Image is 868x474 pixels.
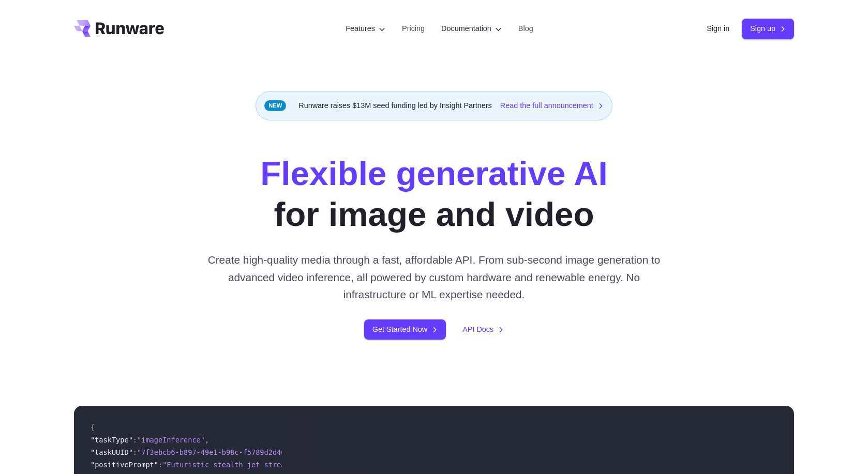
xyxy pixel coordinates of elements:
span: "imageInference" [137,436,205,444]
label: Documentation [441,23,502,35]
a: Get Started Now [364,319,446,340]
a: Read the full announcement [500,100,604,112]
span: "taskUUID" [91,448,133,456]
span: : [133,448,137,456]
div: Runware raises $13M seed funding led by Insight Partners [256,91,612,120]
a: Pricing [402,23,425,35]
span: , [205,436,209,444]
a: Sign up [742,19,794,39]
span: "Futuristic stealth jet streaking through a neon-lit cityscape with glowing purple exhaust" [162,461,548,469]
a: API Docs [462,324,504,335]
span: : [158,461,162,469]
h1: for image and video [260,154,608,235]
span: "taskType" [91,436,133,444]
span: { [91,423,95,432]
strong: Flexible generative AI [260,155,608,192]
a: Sign in [707,23,729,35]
a: Blog [518,23,533,35]
label: Features [346,23,385,35]
a: Go to / [74,20,164,37]
p: Create high-quality media through a fast, affordable API. From sub-second image generation to adv... [204,251,665,303]
span: "positivePrompt" [91,461,158,469]
span: "7f3ebcb6-b897-49e1-b98c-f5789d2d40d7" [137,448,298,456]
span: : [133,436,137,444]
